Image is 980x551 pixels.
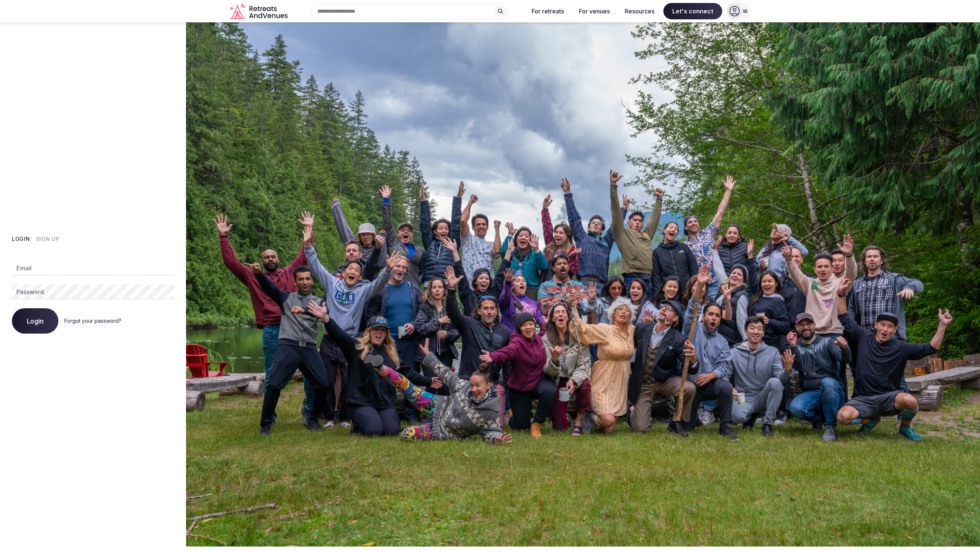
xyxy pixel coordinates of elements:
button: Sign Up [36,235,60,243]
button: Login [12,308,58,334]
button: Resources [619,3,660,19]
svg: Retreats and Venues company logo [230,3,289,20]
button: For retreats [526,3,570,19]
span: Let's connect [663,3,722,19]
button: For venues [573,3,616,19]
img: My Account Background [186,22,980,547]
span: Login [27,317,44,325]
a: Visit the homepage [230,3,289,20]
button: Login [12,235,30,243]
a: Forgot your password? [64,318,121,324]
